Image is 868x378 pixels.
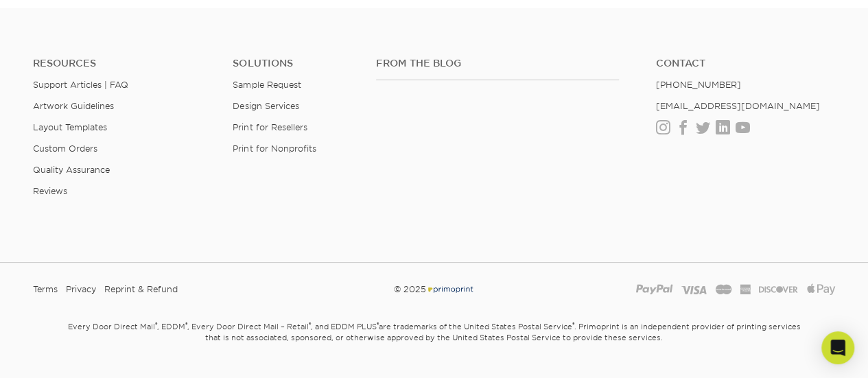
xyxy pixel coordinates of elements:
div: © 2025 [297,279,572,300]
a: Reprint & Refund [104,279,178,300]
sup: ® [572,321,574,328]
sup: ® [185,321,187,328]
sup: ® [377,321,379,328]
a: Terms [33,279,58,300]
small: Every Door Direct Mail , EDDM , Every Door Direct Mail – Retail , and EDDM PLUS are trademarks of... [33,316,836,377]
img: Primoprint [426,284,474,294]
iframe: Google Customer Reviews [3,336,117,373]
sup: ® [155,321,157,328]
a: Privacy [66,279,96,300]
div: Open Intercom Messenger [821,331,854,364]
sup: ® [309,321,311,328]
